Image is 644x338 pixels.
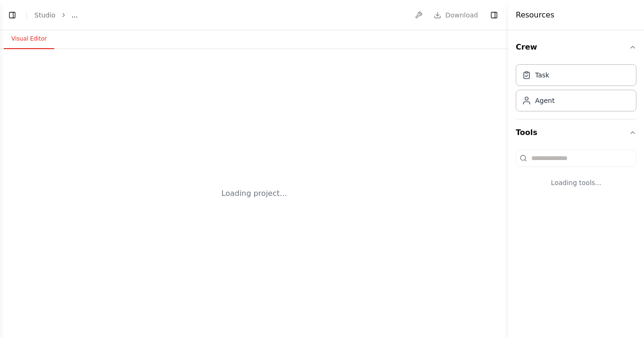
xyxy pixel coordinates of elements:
div: Agent [535,96,554,105]
div: Task [535,70,549,80]
button: Crew [516,34,636,60]
button: Hide right sidebar [487,8,501,22]
span: ... [72,10,78,20]
div: Crew [516,60,636,119]
button: Visual Editor [4,29,54,49]
button: Show left sidebar [6,8,19,22]
a: Studio [34,11,56,19]
h4: Resources [516,9,554,21]
div: Tools [516,146,636,203]
div: Loading tools... [516,170,636,195]
div: Loading project... [222,188,287,199]
nav: breadcrumb [34,10,78,20]
button: Tools [516,119,636,146]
